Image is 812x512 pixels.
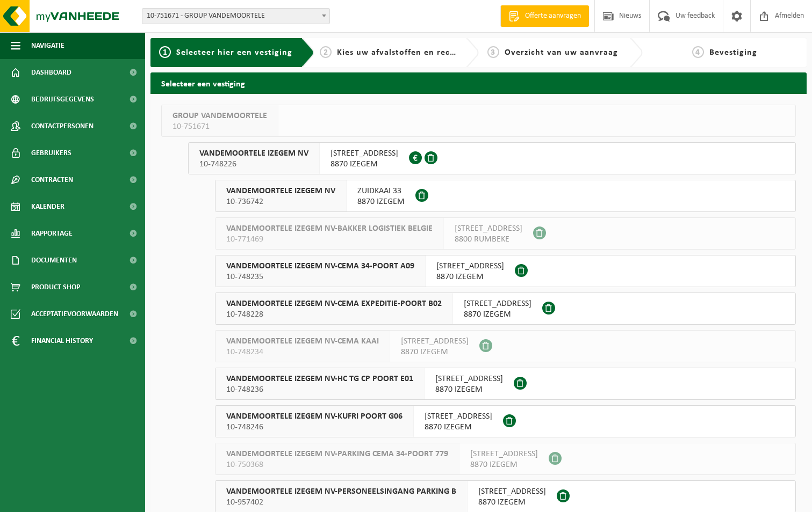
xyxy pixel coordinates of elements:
span: VANDEMOORTELE IZEGEM NV-CEMA KAAI [226,336,379,347]
span: [STREET_ADDRESS] [478,486,546,497]
span: Overzicht van uw aanvraag [505,48,618,57]
span: Rapportage [31,220,73,247]
span: 10-748228 [226,309,442,320]
span: Offerte aanvragen [522,11,584,21]
span: [STREET_ADDRESS] [425,411,492,422]
span: 10-748236 [226,384,413,395]
button: VANDEMOORTELE IZEGEM NV-CEMA 34-POORT A09 10-748235 [STREET_ADDRESS]8870 IZEGEM [215,255,796,287]
span: Navigatie [31,32,64,59]
button: VANDEMOORTELE IZEGEM NV-HC TG CP POORT E01 10-748236 [STREET_ADDRESS]8870 IZEGEM [215,368,796,400]
span: 8870 IZEGEM [357,196,405,207]
span: Product Shop [31,274,80,301]
span: 10-736742 [226,196,335,207]
span: Kalender [31,193,64,220]
span: Financial History [31,327,93,354]
span: 8800 RUMBEKE [455,234,522,245]
span: 1 [159,46,171,58]
span: Dashboard [31,59,71,86]
button: VANDEMOORTELE IZEGEM NV-KUFRI POORT G06 10-748246 [STREET_ADDRESS]8870 IZEGEM [215,405,796,437]
span: VANDEMOORTELE IZEGEM NV-KUFRI POORT G06 [226,411,403,422]
span: 10-748235 [226,272,414,282]
span: 10-751671 [173,121,267,132]
span: VANDEMOORTELE IZEGEM NV-HC TG CP POORT E01 [226,374,413,384]
span: [STREET_ADDRESS] [435,374,503,384]
button: VANDEMOORTELE IZEGEM NV-CEMA EXPEDITIE-POORT B02 10-748228 [STREET_ADDRESS]8870 IZEGEM [215,292,796,325]
button: VANDEMOORTELE IZEGEM NV 10-736742 ZUIDKAAI 338870 IZEGEM [215,180,796,212]
span: VANDEMOORTELE IZEGEM NV-PARKING CEMA 34-POORT 779 [226,449,448,459]
span: [STREET_ADDRESS] [455,223,522,234]
span: 10-748226 [199,159,308,170]
button: VANDEMOORTELE IZEGEM NV 10-748226 [STREET_ADDRESS]8870 IZEGEM [188,142,796,174]
span: [STREET_ADDRESS] [470,449,538,459]
span: Contracten [31,166,73,193]
span: Contactpersonen [31,113,94,140]
span: Bedrijfsgegevens [31,86,94,113]
span: Bevestiging [709,48,757,57]
span: GROUP VANDEMOORTELE [173,111,267,121]
span: 3 [487,46,499,58]
span: VANDEMOORTELE IZEGEM NV-CEMA EXPEDITIE-POORT B02 [226,298,442,309]
span: 10-751671 - GROUP VANDEMOORTELE [142,8,330,24]
span: 8870 IZEGEM [401,347,469,357]
span: [STREET_ADDRESS] [436,261,504,272]
span: 8870 IZEGEM [464,309,531,320]
span: [STREET_ADDRESS] [464,298,531,309]
span: 2 [320,46,332,58]
span: Acceptatievoorwaarden [31,301,118,327]
span: 10-748234 [226,347,379,357]
span: 8870 IZEGEM [436,272,504,282]
span: [STREET_ADDRESS] [330,148,398,159]
span: VANDEMOORTELE IZEGEM NV-BAKKER LOGISTIEK BELGIE [226,223,433,234]
span: VANDEMOORTELE IZEGEM NV-PERSONEELSINGANG PARKING B [226,486,456,497]
h2: Selecteer een vestiging [150,72,807,93]
span: 8870 IZEGEM [435,384,503,395]
span: ZUIDKAAI 33 [357,186,405,196]
span: VANDEMOORTELE IZEGEM NV [226,186,335,196]
span: VANDEMOORTELE IZEGEM NV [199,148,308,159]
span: Gebruikers [31,140,71,166]
span: 10-957402 [226,497,456,508]
span: Kies uw afvalstoffen en recipiënten [337,48,485,57]
span: 8870 IZEGEM [330,159,398,170]
span: VANDEMOORTELE IZEGEM NV-CEMA 34-POORT A09 [226,261,414,272]
span: 10-751671 - GROUP VANDEMOORTELE [142,9,329,24]
span: 8870 IZEGEM [425,422,492,433]
span: 10-771469 [226,234,433,245]
span: 8870 IZEGEM [478,497,546,508]
span: Selecteer hier een vestiging [176,48,292,57]
a: Offerte aanvragen [500,5,589,27]
span: 10-748246 [226,422,403,433]
span: 4 [692,46,704,58]
span: Documenten [31,247,77,274]
span: 8870 IZEGEM [470,459,538,470]
span: [STREET_ADDRESS] [401,336,469,347]
span: 10-750368 [226,459,448,470]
